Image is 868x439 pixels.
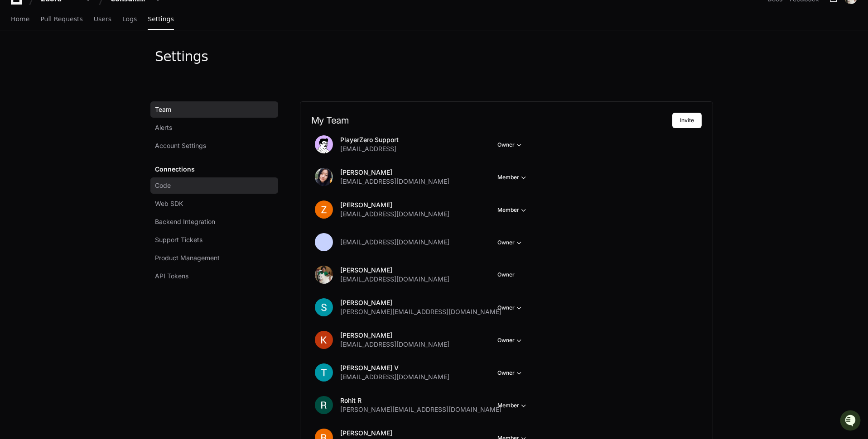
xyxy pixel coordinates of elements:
[150,250,278,266] a: Product Management
[155,123,172,132] span: Alerts
[40,16,82,22] span: Pull Requests
[94,9,111,30] a: Users
[497,173,528,182] button: Member
[497,205,528,215] button: Member
[155,253,220,262] span: Product Management
[340,363,449,372] p: [PERSON_NAME] V
[90,141,110,148] span: Pylon
[150,101,278,118] a: Team
[31,67,149,76] div: Start new chat
[28,121,73,128] span: [PERSON_NAME]
[75,121,78,128] span: •
[9,67,25,83] img: 1756235613930-3d25f9e4-fa56-45dd-b3ad-e072dfbd1548
[40,9,82,30] a: Pull Requests
[315,331,333,349] img: ACg8ocIO7jtkWN8S2iLRBR-u1BMcRY5-kg2T8U2dj_CWIxGKEUqXVg=s96-c
[9,112,24,127] img: Sidi Zhu
[340,135,399,144] p: PlayerZero Support
[9,98,61,105] div: Past conversations
[155,217,215,226] span: Backend Integration
[9,9,27,27] img: PlayerZero
[150,214,278,230] a: Backend Integration
[340,429,449,438] p: [PERSON_NAME]
[311,115,672,126] h2: My Team
[340,238,449,247] span: [EMAIL_ADDRESS][DOMAIN_NAME]
[497,401,528,410] button: Member
[340,307,502,316] span: [PERSON_NAME][EMAIL_ADDRESS][DOMAIN_NAME]
[155,181,171,190] span: Code
[340,372,449,382] span: [EMAIL_ADDRESS][DOMAIN_NAME]
[340,210,449,219] span: [EMAIL_ADDRESS][DOMAIN_NAME]
[340,396,502,405] p: Rohit R
[94,16,111,22] span: Users
[155,48,208,65] div: Settings
[155,199,183,208] span: Web SDK
[140,96,165,107] button: See all
[497,336,524,345] button: Owner
[340,331,449,340] p: [PERSON_NAME]
[340,266,449,275] p: [PERSON_NAME]
[155,105,171,114] span: Team
[150,196,278,212] a: Web SDK
[154,70,165,81] button: Start new chat
[315,396,333,414] img: ACg8ocIKEij4f1FGmU_Gwc23jYcekLJsYtAhL7wmAZ4g31XbkJDkuQ=s96-c
[340,298,502,307] p: [PERSON_NAME]
[155,141,206,150] span: Account Settings
[148,16,174,22] span: Settings
[315,200,333,219] img: ACg8ocLA55ukTjT6Y4QERDYsSmPVW-tLPKI6gdXIPfrlojDoEsnjqQ=s96-c
[839,409,863,434] iframe: Open customer support
[150,232,278,248] a: Support Tickets
[497,238,524,247] button: Owner
[9,36,165,50] div: Welcome
[150,119,278,136] a: Alerts
[497,368,524,377] button: Owner
[64,141,110,148] a: Powered byPylon
[315,135,333,153] img: avatar
[315,266,333,284] img: ACg8ocLG_LSDOp7uAivCyQqIxj1Ef0G8caL3PxUxK52DC0_DO42UYdCW=s96-c
[340,168,449,177] p: [PERSON_NAME]
[80,121,99,128] span: [DATE]
[340,144,396,153] span: [EMAIL_ADDRESS]
[148,9,174,30] a: Settings
[11,9,29,30] a: Home
[340,200,449,210] p: [PERSON_NAME]
[497,303,524,312] button: Owner
[340,177,449,186] span: [EMAIL_ADDRESS][DOMAIN_NAME]
[122,9,137,30] a: Logs
[11,16,29,22] span: Home
[31,76,131,83] div: We're offline, but we'll be back soon!
[340,340,449,349] span: [EMAIL_ADDRESS][DOMAIN_NAME]
[315,363,333,382] img: ACg8ocIwJgzk95Xgw3evxVna_fQzuNAWauM5sMWdEUJt5UatUmcitw=s96-c
[315,298,333,316] img: ACg8ocIwQl8nUVuV--54wQ4vXlT90UsHRl14hmZWFd_0DEy7cbtoqw=s96-c
[155,235,203,244] span: Support Tickets
[122,16,137,22] span: Logs
[672,113,702,128] button: Invite
[315,168,333,186] img: ACg8ocLHYU8Q_QVc2aH0uWWb68hicQ26ALs8diVHP6v8XvCwTS-KVGiV=s96-c
[150,138,278,154] a: Account Settings
[497,271,515,278] span: Owner
[155,272,188,281] span: API Tokens
[150,177,278,194] a: Code
[340,405,502,414] span: [PERSON_NAME][EMAIL_ADDRESS][DOMAIN_NAME]
[497,140,524,149] button: Owner
[150,268,278,284] a: API Tokens
[340,275,449,284] span: [EMAIL_ADDRESS][DOMAIN_NAME]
